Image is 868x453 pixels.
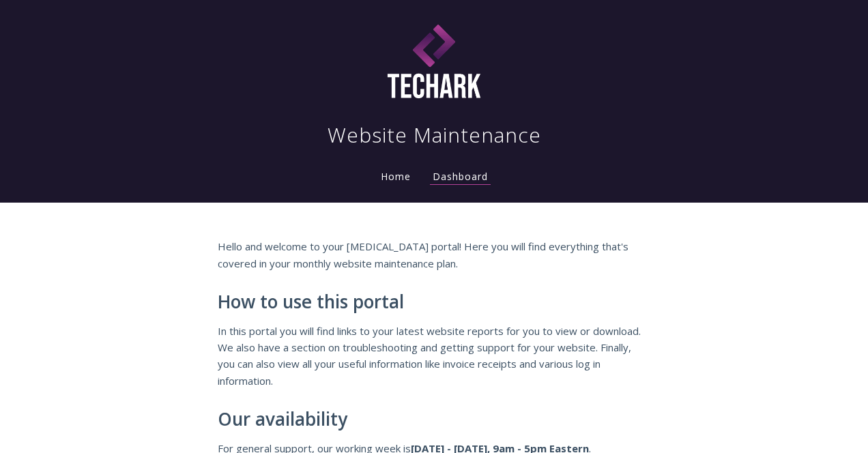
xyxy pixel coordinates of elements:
h2: Our availability [218,409,650,430]
p: Hello and welcome to your [MEDICAL_DATA] portal! Here you will find everything that's covered in ... [218,238,650,272]
a: Dashboard [430,170,491,185]
p: In this portal you will find links to your latest website reports for you to view or download. We... [218,323,650,390]
h2: How to use this portal [218,292,650,312]
h1: Website Maintenance [328,121,541,149]
a: Home [378,170,414,183]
